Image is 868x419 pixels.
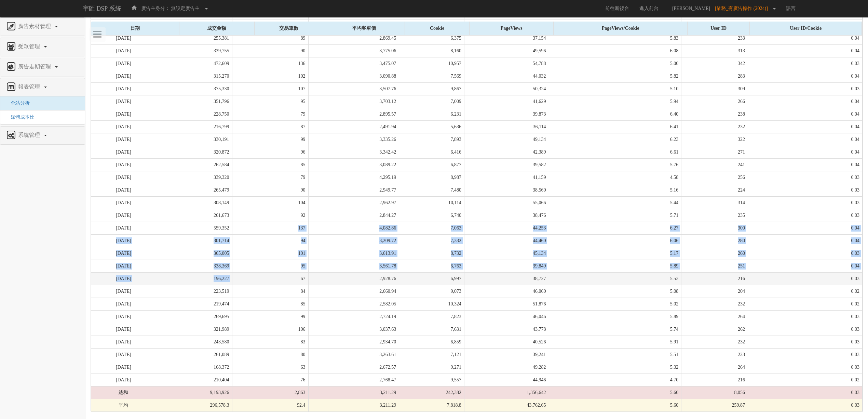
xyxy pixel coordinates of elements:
[399,323,464,336] td: 7,631
[549,146,681,158] td: 6.61
[464,82,549,95] td: 50,324
[549,196,681,209] td: 5.44
[464,57,549,70] td: 54,788
[748,82,862,95] td: 0.03
[464,323,549,336] td: 43,778
[464,95,549,108] td: 41,629
[681,158,748,171] td: 241
[232,108,308,120] td: 79
[681,374,748,386] td: 216
[156,386,232,399] td: 9,193,926
[399,146,464,158] td: 6,416
[549,95,681,108] td: 5.94
[308,348,399,361] td: 3,263.61
[549,44,681,57] td: 6.08
[308,146,399,158] td: 3,342.42
[748,108,862,120] td: 0.04
[681,336,748,348] td: 232
[91,234,156,247] td: [DATE]
[156,70,232,82] td: 315,270
[232,120,308,133] td: 87
[232,348,308,361] td: 80
[308,158,399,171] td: 3,089.22
[156,298,232,310] td: 219,474
[308,108,399,120] td: 2,895.57
[156,247,232,260] td: 365,005
[232,298,308,310] td: 85
[681,361,748,374] td: 264
[748,120,862,133] td: 0.04
[91,310,156,323] td: [DATE]
[681,95,748,108] td: 266
[308,361,399,374] td: 2,672.57
[464,171,549,184] td: 41,159
[308,374,399,386] td: 2,768.47
[232,82,308,95] td: 107
[681,247,748,260] td: 260
[681,184,748,196] td: 224
[399,44,464,57] td: 8,160
[156,57,232,70] td: 472,609
[5,101,30,106] span: 全站分析
[549,133,681,146] td: 6.23
[399,361,464,374] td: 9,271
[464,310,549,323] td: 46,046
[549,19,681,32] td: 6.38
[399,310,464,323] td: 7,823
[681,133,748,146] td: 322
[91,196,156,209] td: [DATE]
[681,260,748,272] td: 251
[549,361,681,374] td: 5.32
[156,32,232,44] td: 255,381
[91,285,156,298] td: [DATE]
[171,6,200,11] span: 無設定廣告主
[549,234,681,247] td: 6.06
[232,209,308,222] td: 92
[464,272,549,285] td: 38,727
[681,70,748,82] td: 283
[91,374,156,386] td: [DATE]
[681,323,748,336] td: 262
[399,196,464,209] td: 10,114
[156,133,232,146] td: 330,191
[308,171,399,184] td: 4,295.19
[681,32,748,44] td: 233
[748,19,862,32] td: 0.04
[16,132,43,138] span: 系統管理
[156,399,232,411] td: 296,578.3
[464,260,549,272] td: 39,849
[464,44,549,57] td: 49,596
[232,336,308,348] td: 83
[16,43,43,49] span: 受眾管理
[232,323,308,336] td: 106
[232,196,308,209] td: 104
[399,374,464,386] td: 9,557
[549,260,681,272] td: 5.89
[464,222,549,234] td: 44,253
[91,209,156,222] td: [DATE]
[748,158,862,171] td: 0.04
[464,386,549,399] td: 1,356,642
[399,298,464,310] td: 10,324
[681,209,748,222] td: 235
[464,298,549,310] td: 51,876
[549,171,681,184] td: 4.58
[91,399,156,411] td: 平均
[232,70,308,82] td: 102
[156,146,232,158] td: 320,872
[91,260,156,272] td: [DATE]
[748,298,862,310] td: 0.02
[156,108,232,120] td: 228,750
[681,285,748,298] td: 204
[156,234,232,247] td: 301,714
[16,64,54,69] span: 廣告走期管理
[91,272,156,285] td: [DATE]
[405,22,469,35] div: Cookie
[464,32,549,44] td: 37,154
[549,374,681,386] td: 4.70
[681,298,748,310] td: 232
[681,57,748,70] td: 342
[156,374,232,386] td: 210,404
[748,374,862,386] td: 0.02
[16,23,54,29] span: 廣告素材管理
